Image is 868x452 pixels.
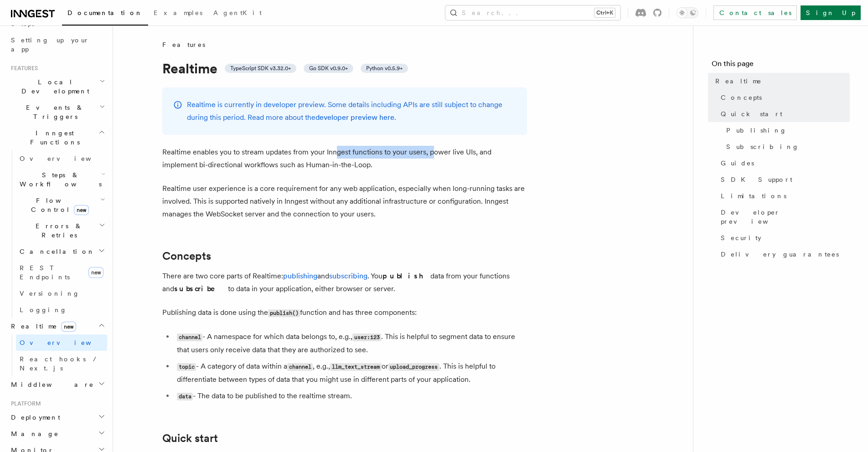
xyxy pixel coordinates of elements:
[162,182,527,221] p: Realtime user experience is a core requirement for any web application, especially when long-runn...
[162,40,205,49] span: Features
[16,285,107,302] a: Versioning
[16,167,107,192] button: Steps & Workflows
[388,363,439,371] code: upload_progress
[16,243,107,260] button: Cancellation
[721,159,754,168] span: Guides
[177,363,196,371] code: topic
[7,322,76,331] span: Realtime
[16,334,107,351] a: Overview
[7,77,99,96] span: Local Development
[721,250,839,259] span: Delivery guarantees
[7,400,41,407] span: Platform
[721,191,786,200] span: Limitations
[20,306,67,313] span: Logging
[162,306,527,319] p: Publishing data is done using the function and has three components:
[174,284,228,293] strong: subscribe
[7,125,107,150] button: Inngest Functions
[16,351,107,376] a: React hooks / Next.js
[315,113,394,122] a: developer preview here
[20,155,114,162] span: Overview
[268,309,300,317] code: publish()
[7,99,107,125] button: Events & Triggers
[162,270,527,295] p: There are two core parts of Realtime: and . You data from your functions and to data in your appl...
[7,334,107,376] div: Realtimenew
[283,272,317,280] a: publishing
[7,128,98,147] span: Inngest Functions
[20,339,114,346] span: Overview
[330,363,381,371] code: llm_text_stream
[7,150,107,318] div: Inngest Functions
[174,390,527,403] li: - The data to be published to the realtime stream.
[713,5,797,20] a: Contact sales
[16,218,107,243] button: Errors & Retries
[721,175,792,184] span: SDK Support
[148,3,208,25] a: Examples
[352,334,381,341] code: user:123
[174,330,527,356] li: - A namespace for which data belongs to, e.g., . This is helpful to segment data to ensure that u...
[309,65,348,72] span: Go SDK v0.9.0+
[16,170,102,189] span: Steps & Workflows
[16,221,99,240] span: Errors & Retries
[801,5,861,20] a: Sign Up
[162,250,211,262] a: Concepts
[177,334,202,341] code: channel
[721,109,782,118] span: Quick start
[723,122,850,139] a: Publishing
[7,74,107,99] button: Local Development
[67,9,143,16] span: Documentation
[174,360,527,386] li: - A category of data within a , e.g., or . This is helpful to differentiate between types of data...
[445,5,620,20] button: Search...Ctrl+K
[717,89,850,106] a: Concepts
[16,247,95,256] span: Cancellation
[11,36,89,53] span: Setting up your app
[7,380,94,389] span: Middleware
[74,205,89,215] span: new
[20,290,80,297] span: Versioning
[7,376,107,393] button: Middleware
[723,139,850,155] a: Subscribing
[88,267,103,278] span: new
[287,363,313,371] code: channel
[230,65,291,72] span: TypeScript SDK v3.32.0+
[7,429,59,438] span: Manage
[726,126,787,135] span: Publishing
[726,142,799,151] span: Subscribing
[717,230,850,246] a: Security
[16,302,107,318] a: Logging
[721,233,761,242] span: Security
[7,409,107,426] button: Deployment
[213,9,262,16] span: AgentKit
[717,155,850,171] a: Guides
[721,208,850,226] span: Developer preview
[162,146,527,171] p: Realtime enables you to stream updates from your Inngest functions to your users, power live UIs,...
[712,73,850,89] a: Realtime
[717,188,850,204] a: Limitations
[382,272,430,280] strong: publish
[715,77,762,86] span: Realtime
[162,432,218,445] a: Quick start
[154,9,202,16] span: Examples
[20,355,100,372] span: React hooks / Next.js
[721,93,762,102] span: Concepts
[717,246,850,262] a: Delivery guarantees
[712,58,850,73] h4: On this page
[594,8,615,17] kbd: Ctrl+K
[16,196,100,214] span: Flow Control
[177,393,193,401] code: data
[62,3,148,26] a: Documentation
[208,3,267,25] a: AgentKit
[7,32,107,57] a: Setting up your app
[7,103,99,121] span: Events & Triggers
[717,106,850,122] a: Quick start
[16,260,107,285] a: REST Endpointsnew
[7,413,60,422] span: Deployment
[187,98,516,124] p: Realtime is currently in developer preview. Some details including APIs are still subject to chan...
[717,204,850,230] a: Developer preview
[61,322,76,332] span: new
[16,150,107,167] a: Overview
[7,318,107,334] button: Realtimenew
[7,65,38,72] span: Features
[366,65,403,72] span: Python v0.5.9+
[677,7,698,18] button: Toggle dark mode
[717,171,850,188] a: SDK Support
